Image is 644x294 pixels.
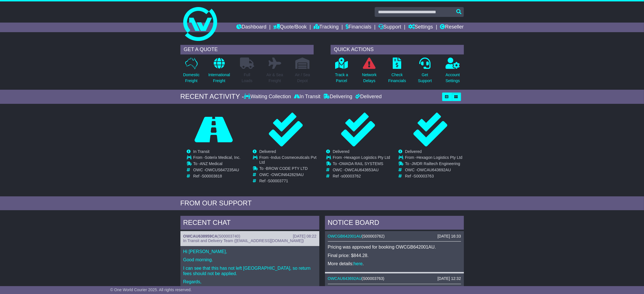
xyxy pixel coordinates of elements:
span: Delivered [405,149,422,154]
td: From - [333,155,390,161]
p: Hi [PERSON_NAME], [183,249,316,254]
p: Account Settings [446,72,460,84]
div: Delivering [322,94,354,100]
span: OWCAU643692AU [417,168,451,172]
span: S00003763 [363,276,383,281]
span: Hexagon Logistics Pty Ltd [417,155,462,160]
a: Settings [408,23,433,32]
span: Delivered [333,149,349,154]
span: Indus Cosmeceuticals Pvt Ltd [259,155,316,164]
td: From - [405,155,462,161]
p: Pricing was approved for booking OWCGB642001AU. [328,244,461,250]
span: BROW CODE PTY LTD [266,166,308,171]
td: To - [259,166,319,172]
a: DomesticFreight [183,57,200,87]
td: Ref - [405,174,462,179]
a: Dashboard [236,23,267,32]
a: NetworkDelays [362,57,377,87]
td: From - [259,155,319,166]
div: [DATE] 08:22 [293,234,316,239]
p: Get Support [418,72,432,84]
span: Hexagon Logistics Pty Ltd [344,155,390,160]
span: OWCAU643653AU [345,168,379,172]
a: OWCGB642001AU [328,234,362,238]
a: Track aParcel [335,57,348,87]
p: More details: . [328,261,461,266]
div: ( ) [183,234,316,239]
p: Final price: $844.28. [328,253,461,258]
a: here [353,261,363,266]
a: AccountSettings [445,57,460,87]
td: OWC - [193,168,240,174]
div: [DATE] 12:32 [437,276,461,281]
span: OWCIN642829AU [271,172,304,177]
td: OWC - [405,168,462,174]
p: Full Loads [240,72,254,84]
span: OWCUS647235AU [205,168,239,172]
p: Air & Sea Freight [267,72,283,84]
span: S00003818 [202,174,222,178]
td: OWC - [333,168,390,174]
a: InternationalFreight [208,57,230,87]
p: International Freight [208,72,230,84]
a: OWCAU643692AU [328,276,362,281]
span: ANZ Medical [200,161,222,166]
div: [DATE] 16:33 [437,234,461,239]
p: Network Delays [362,72,376,84]
p: Check Financials [388,72,406,84]
span: s00003762 [341,174,361,178]
td: To - [405,161,462,168]
span: S00003771 [268,179,288,183]
p: Domestic Freight [183,72,199,84]
div: Waiting Collection [244,94,292,100]
span: © One World Courier 2025. All rights reserved. [110,288,192,292]
div: ( ) [328,276,461,281]
span: S00003762 [363,234,383,238]
div: RECENT ACTIVITY - [180,93,244,101]
p: I can see that this has not left [GEOGRAPHIC_DATA], so return fees should not be applied. [183,266,316,276]
span: S00003763 [414,174,434,178]
a: Support [378,23,401,32]
div: Delivered [354,94,382,100]
a: Reseller [440,23,464,32]
a: GetSupport [418,57,432,87]
a: Tracking [314,23,339,32]
span: In Transit and Delivery Team ([EMAIL_ADDRESS][DOMAIN_NAME]) [183,238,304,243]
td: Ref - [333,174,390,179]
div: ( ) [328,234,461,239]
div: FROM OUR SUPPORT [180,199,464,207]
td: OWC - [259,172,319,179]
div: GET A QUOTE [180,45,314,54]
span: In Transit [193,149,209,154]
td: To - [333,161,390,168]
p: Regards, [183,279,316,284]
p: Track a Parcel [335,72,348,84]
td: To - [193,161,240,168]
p: Good morning. [183,257,316,262]
span: OMADA RAIL SYSTEMS [339,161,383,166]
a: OWCAU638959CA [183,234,217,238]
div: In Transit [292,94,322,100]
span: Soterix Medical, Inc. [205,155,241,160]
span: S00003740 [219,234,239,238]
div: RECENT CHAT [180,216,319,231]
a: CheckFinancials [388,57,406,87]
a: Financials [346,23,371,32]
td: Ref - [193,174,240,179]
td: From - [193,155,240,161]
div: QUICK ACTIONS [331,45,464,54]
td: Ref - [259,179,319,183]
span: JMDR Railtech Engineering [412,161,460,166]
span: Delivered [259,149,276,154]
p: Air / Sea Depot [295,72,310,84]
div: NOTICE BOARD [325,216,464,231]
a: Quote/Book [273,23,307,32]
